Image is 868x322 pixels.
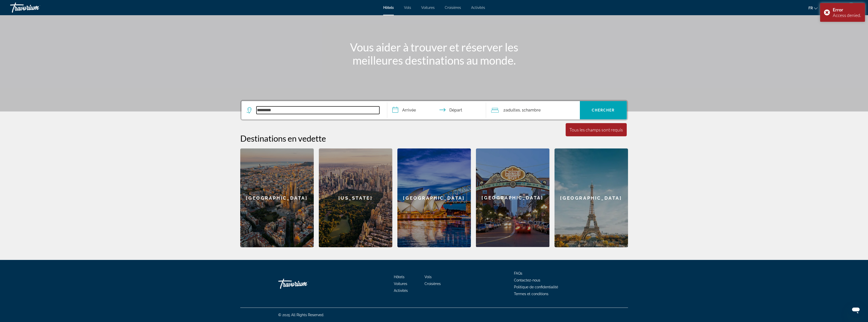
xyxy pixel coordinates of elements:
a: Voitures [421,6,435,10]
a: [GEOGRAPHIC_DATA] [476,148,549,247]
div: Tous les champs sont requis [569,127,623,132]
a: Croisières [424,282,441,286]
button: Chercher [580,101,627,119]
a: [GEOGRAPHIC_DATA] [555,148,628,247]
button: Change language [808,4,818,12]
span: , 1 [520,107,541,114]
a: Hôtels [394,275,404,279]
a: Croisières [445,6,461,10]
span: Chambre [524,108,541,112]
a: [GEOGRAPHIC_DATA] [240,148,314,247]
a: Voitures [394,282,407,286]
div: Search widget [242,101,627,119]
a: Hôtels [383,6,394,10]
div: [GEOGRAPHIC_DATA] [476,148,549,247]
div: Access denied. [833,12,861,18]
a: Activités [394,289,408,293]
div: Error [833,7,861,12]
iframe: Bouton de lancement de la fenêtre de messagerie [848,302,864,318]
a: Activités [471,6,485,10]
a: Contactez-nous [514,278,540,282]
a: Politique de confidentialité [514,285,558,289]
span: fr [808,6,813,10]
button: Travelers: 2 adults, 0 children [486,101,580,119]
span: Adultes [506,108,520,112]
button: Check in and out dates [387,101,486,119]
a: Vols [424,275,432,279]
a: Termes et conditions [514,292,548,296]
a: [GEOGRAPHIC_DATA] [397,148,471,247]
a: Travorium [278,276,329,291]
a: Vols [404,6,411,10]
button: User Menu [845,2,858,13]
a: Travorium [10,1,61,14]
a: [US_STATE] [319,148,392,247]
h2: Destinations en vedette [240,133,628,143]
h1: Vous aider à trouver et réserver les meilleures destinations au monde. [339,41,529,67]
span: 2 [503,107,520,114]
a: FAQs [514,271,522,275]
span: Chercher [592,108,615,112]
span: © 2025 All Rights Reserved. [278,313,324,317]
